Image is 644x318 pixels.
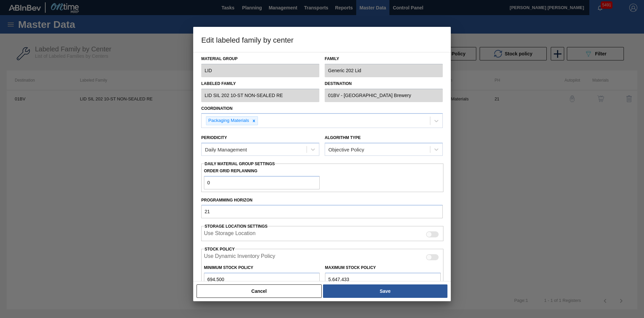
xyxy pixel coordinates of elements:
[193,27,451,52] h3: Edit labeled family by center
[328,147,364,152] div: Objective Policy
[197,284,322,298] button: Cancel
[205,247,235,252] label: Stock Policy
[201,135,227,140] label: Periodicity
[325,79,443,89] label: Destination
[204,166,320,176] label: Order Grid Replanning
[201,79,319,89] label: Labeled Family
[325,54,443,64] label: Family
[205,162,275,166] span: Daily Material Group Settings
[205,147,247,152] div: Daily Management
[204,265,253,270] label: Minimum Stock Policy
[205,224,268,229] span: Storage Location Settings
[201,195,443,205] label: Programming Horizon
[323,284,447,298] button: Save
[204,230,256,238] label: When enabled, the system will display stocks from different storage locations.
[201,54,319,64] label: Material Group
[204,253,275,261] label: When enabled, the system will use inventory based on the Dynamic Inventory Policy.
[325,265,376,270] label: Maximum Stock Policy
[325,135,361,140] label: Algorithm Type
[201,106,232,111] label: Coordination
[206,117,250,125] div: Packaging Materials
